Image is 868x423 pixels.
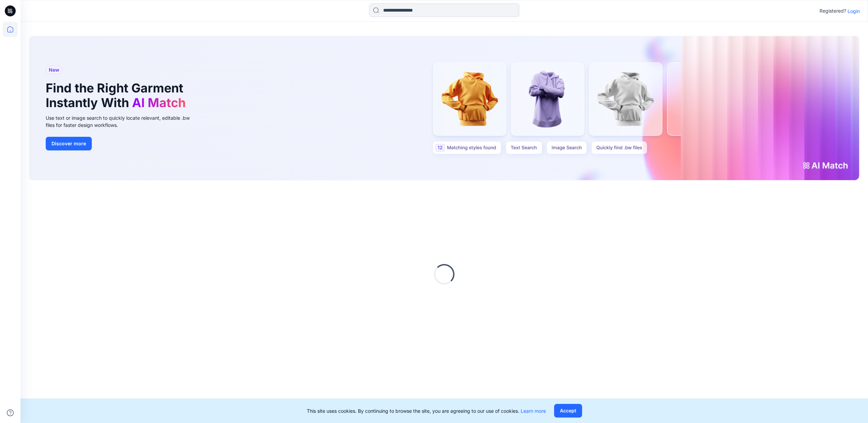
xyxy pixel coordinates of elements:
[848,8,860,15] p: Login
[46,81,189,110] h1: Find the Right Garment Instantly With
[307,407,546,414] p: This site uses cookies. By continuing to browse the site, you are agreeing to our use of cookies.
[521,408,546,414] a: Learn more
[132,95,186,110] span: AI Match
[46,114,199,129] div: Use text or image search to quickly locate relevant, editable .bw files for faster design workflows.
[554,404,582,418] button: Accept
[46,137,92,150] button: Discover more
[820,7,846,15] p: Registered?
[49,66,59,74] span: New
